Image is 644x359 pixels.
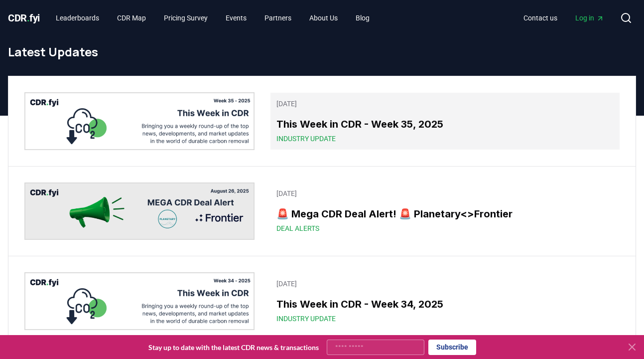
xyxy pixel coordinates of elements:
img: This Week in CDR - Week 35, 2025 blog post image [24,92,255,150]
span: Industry Update [276,134,336,144]
a: Leaderboards [48,9,107,27]
nav: Main [48,9,378,27]
span: Industry Update [276,314,336,324]
img: 🚨 Mega CDR Deal Alert! 🚨 Planetary<>Frontier blog post image [24,182,255,240]
a: Blog [348,9,378,27]
p: [DATE] [276,188,614,198]
a: [DATE]This Week in CDR - Week 34, 2025Industry Update [270,273,620,330]
a: Pricing Survey [156,9,216,27]
a: CDR.fyi [8,11,40,25]
a: Contact us [515,9,565,27]
a: Events [218,9,255,27]
a: Partners [257,9,299,27]
a: Log in [567,9,612,27]
a: CDR Map [109,9,154,27]
a: About Us [301,9,346,27]
h3: This Week in CDR - Week 34, 2025 [276,297,614,312]
a: [DATE]🚨 Mega CDR Deal Alert! 🚨 Planetary<>FrontierDeal Alerts [270,182,620,239]
img: This Week in CDR - Week 34, 2025 blog post image [24,272,255,330]
nav: Main [515,9,612,27]
p: [DATE] [276,279,614,289]
h3: This Week in CDR - Week 35, 2025 [276,117,614,132]
a: [DATE]This Week in CDR - Week 35, 2025Industry Update [270,93,620,150]
span: Deal Alerts [276,223,319,233]
span: CDR fyi [8,12,40,24]
h1: Latest Updates [8,44,636,60]
h3: 🚨 Mega CDR Deal Alert! 🚨 Planetary<>Frontier [276,206,614,221]
span: . [27,12,30,24]
span: Log in [575,13,604,23]
p: [DATE] [276,99,614,109]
